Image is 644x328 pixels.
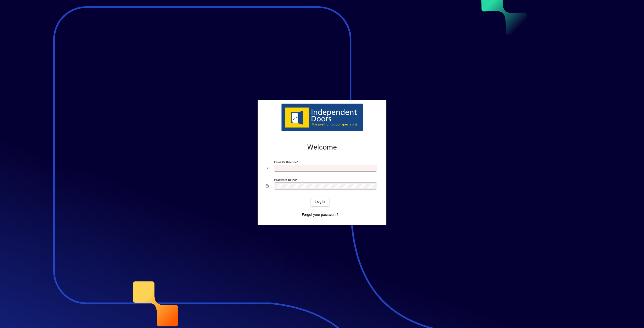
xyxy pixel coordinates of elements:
button: Login [311,197,329,206]
mat-label: Password or Pin [274,178,296,182]
span: Login [315,199,325,204]
span: Forgot your password? [302,212,338,217]
mat-label: Email or Barcode [274,160,297,164]
a: Forgot your password? [300,210,340,219]
h2: Welcome [266,143,378,152]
